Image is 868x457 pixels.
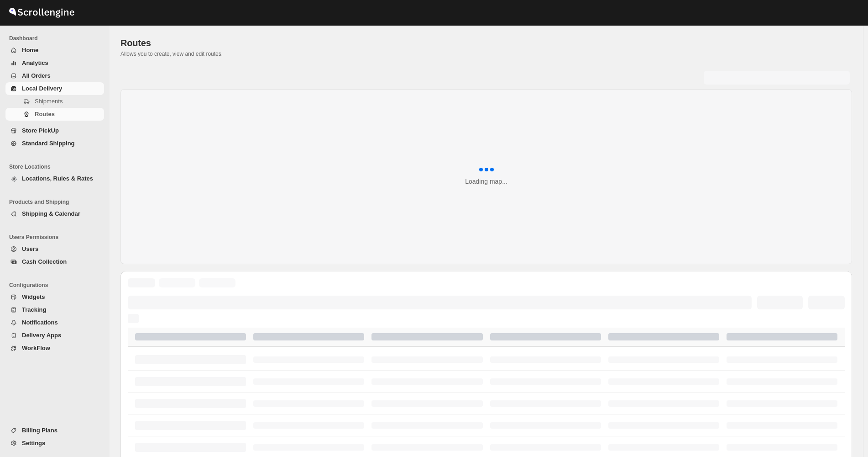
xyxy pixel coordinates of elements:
button: Tracking [5,303,104,316]
button: Analytics [5,57,104,69]
button: Cash Collection [5,255,104,268]
span: Notifications [22,319,58,326]
span: Products and Shipping [9,198,105,206]
span: All Orders [22,72,51,79]
button: Shipments [5,95,104,108]
span: Users [22,245,38,252]
span: Cash Collection [22,258,67,265]
span: Store PickUp [22,127,59,134]
span: Local Delivery [22,85,62,92]
button: All Orders [5,69,104,82]
button: WorkFlow [5,342,104,355]
span: Locations, Rules & Rates [22,175,93,182]
span: Standard Shipping [22,140,75,147]
p: Allows you to create, view and edit routes. [120,50,852,58]
span: Billing Plans [22,427,58,434]
span: Settings [22,440,45,446]
button: Notifications [5,316,104,329]
div: Loading map... [465,177,507,186]
span: Routes [35,111,55,117]
button: Locations, Rules & Rates [5,172,104,185]
span: Home [22,47,38,53]
span: Delivery Apps [22,332,61,339]
span: Tracking [22,306,46,313]
button: Widgets [5,291,104,303]
span: Dashboard [9,35,105,42]
span: Analytics [22,59,48,66]
span: Configurations [9,282,105,289]
button: Home [5,44,104,57]
span: Store Locations [9,163,105,170]
span: Routes [120,38,151,48]
span: Shipping & Calendar [22,210,80,217]
button: Shipping & Calendar [5,207,104,220]
button: Settings [5,437,104,450]
span: Widgets [22,293,45,300]
span: Users Permissions [9,234,105,241]
button: Routes [5,108,104,121]
button: Delivery Apps [5,329,104,342]
span: WorkFlow [22,345,50,351]
span: Shipments [35,98,63,105]
button: Billing Plans [5,424,104,437]
button: Users [5,243,104,255]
